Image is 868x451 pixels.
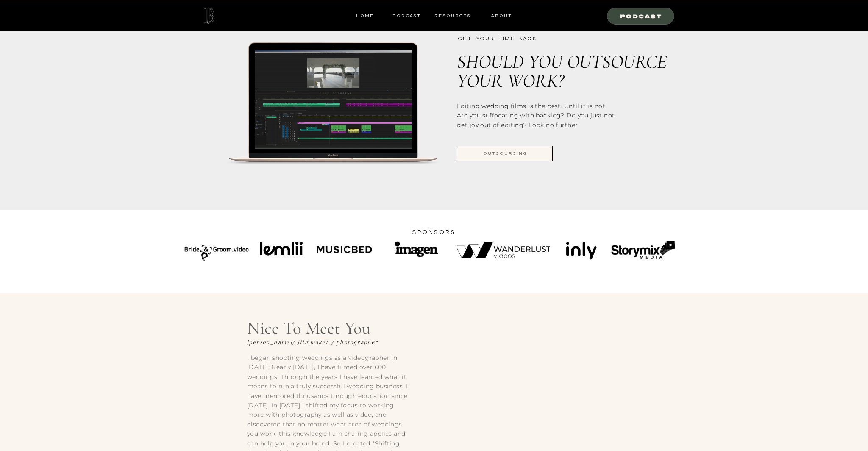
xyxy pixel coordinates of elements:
[458,150,553,157] a: outsourcing
[458,35,619,42] p: get your time back
[356,12,374,19] a: HOME
[457,52,668,94] p: should you outsource your work?
[247,338,403,346] h3: [PERSON_NAME]/ Filmmaker / Photographer
[612,12,670,19] a: Podcast
[390,12,423,19] a: Podcast
[431,12,471,19] a: resources
[389,227,479,245] h1: sponsors
[457,101,618,133] p: Editing wedding films is the best. Until it is not. Are you suffocating with backlog? Do you just...
[490,12,512,19] a: ABOUT
[247,316,403,342] p: Nice to meet you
